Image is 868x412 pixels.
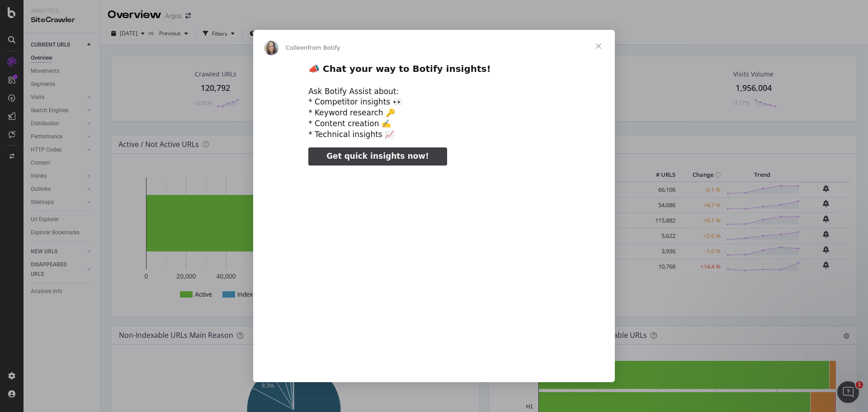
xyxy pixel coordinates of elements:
img: Profile image for Colleen [264,41,278,55]
span: Colleen [286,44,308,51]
a: Get quick insights now! [308,147,447,166]
span: Close [582,30,615,62]
h2: 📣 Chat your way to Botify insights! [308,63,560,80]
div: Ask Botify Assist about: * Competitor insights 👀 * Keyword research 🔑 * Content creation ✍️ * Tec... [308,86,560,140]
span: from Botify [308,44,340,51]
span: Get quick insights now! [326,152,429,161]
video: Play video [245,173,623,362]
